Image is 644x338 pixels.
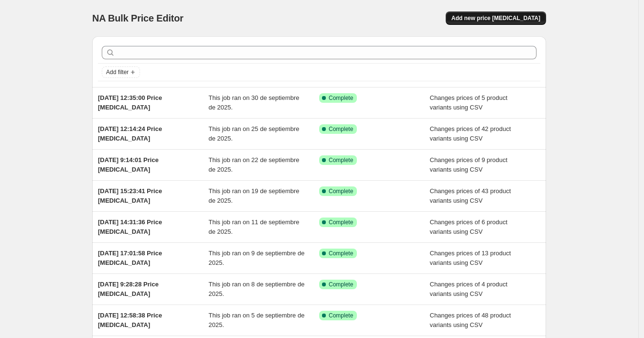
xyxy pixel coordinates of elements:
[98,312,162,328] span: [DATE] 12:58:38 Price [MEDICAL_DATA]
[98,281,159,297] span: [DATE] 9:28:28 Price [MEDICAL_DATA]
[430,156,508,173] span: Changes prices of 9 product variants using CSV
[329,187,353,195] span: Complete
[209,312,305,328] span: This job ran on 5 de septiembre de 2025.
[209,281,305,297] span: This job ran on 8 de septiembre de 2025.
[98,94,162,111] span: [DATE] 12:35:00 Price [MEDICAL_DATA]
[98,187,162,204] span: [DATE] 15:23:41 Price [MEDICAL_DATA]
[329,156,353,164] span: Complete
[430,187,511,204] span: Changes prices of 43 product variants using CSV
[430,125,511,142] span: Changes prices of 42 product variants using CSV
[209,125,300,142] span: This job ran on 25 de septiembre de 2025.
[209,218,300,235] span: This job ran on 11 de septiembre de 2025.
[329,125,353,133] span: Complete
[446,11,546,25] button: Add new price [MEDICAL_DATA]
[106,68,129,76] span: Add filter
[102,66,140,78] button: Add filter
[92,13,183,23] span: NA Bulk Price Editor
[430,94,508,111] span: Changes prices of 5 product variants using CSV
[209,94,300,111] span: This job ran on 30 de septiembre de 2025.
[98,125,162,142] span: [DATE] 12:14:24 Price [MEDICAL_DATA]
[329,94,353,102] span: Complete
[430,312,511,328] span: Changes prices of 48 product variants using CSV
[98,250,162,266] span: [DATE] 17:01:58 Price [MEDICAL_DATA]
[430,250,511,266] span: Changes prices of 13 product variants using CSV
[209,156,300,173] span: This job ran on 22 de septiembre de 2025.
[451,14,540,22] span: Add new price [MEDICAL_DATA]
[329,312,353,319] span: Complete
[98,218,162,235] span: [DATE] 14:31:36 Price [MEDICAL_DATA]
[430,281,508,297] span: Changes prices of 4 product variants using CSV
[329,218,353,226] span: Complete
[209,187,300,204] span: This job ran on 19 de septiembre de 2025.
[430,218,508,235] span: Changes prices of 6 product variants using CSV
[329,281,353,288] span: Complete
[98,156,159,173] span: [DATE] 9:14:01 Price [MEDICAL_DATA]
[329,250,353,257] span: Complete
[209,250,305,266] span: This job ran on 9 de septiembre de 2025.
